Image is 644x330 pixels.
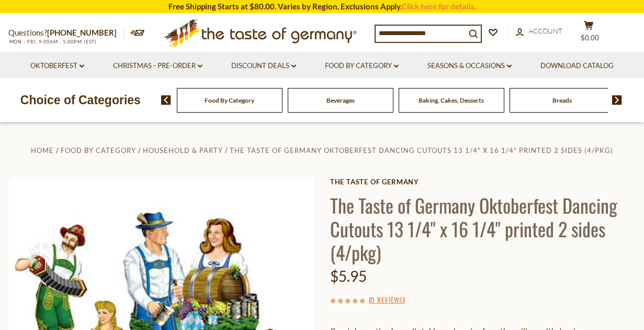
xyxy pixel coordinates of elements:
a: Home [31,146,54,155]
a: Baking, Cakes, Desserts [419,96,484,104]
a: Breads [552,96,572,104]
a: [PHONE_NUMBER] [47,28,117,37]
a: Christmas - PRE-ORDER [113,60,202,72]
a: Discount Deals [231,60,296,72]
span: $5.95 [330,267,367,285]
a: Click here for details. [402,2,476,11]
p: Questions? [8,26,125,40]
span: $0.00 [581,34,599,42]
a: The Taste of Germany Oktoberfest Dancing Cutouts 13 1/4" x 16 1/4" printed 2 sides (4/pkg) [230,146,613,155]
a: Oktoberfest [30,60,84,72]
a: Download Catalog [540,60,614,72]
span: ( ) [369,294,405,305]
img: previous arrow [161,95,171,105]
a: Food By Category [61,146,136,155]
a: Household & Party [143,146,223,155]
a: Seasons & Occasions [427,60,512,72]
a: Food By Category [325,60,399,72]
a: Beverages [326,96,355,104]
span: Account [529,27,562,35]
a: 0 Reviews [371,294,403,306]
a: The Taste of Germany [330,178,636,186]
span: MON - FRI, 9:00AM - 5:00PM (EST) [8,39,97,45]
h1: The Taste of Germany Oktoberfest Dancing Cutouts 13 1/4" x 16 1/4" printed 2 sides (4/pkg) [330,193,636,264]
a: Account [516,26,562,37]
button: $0.00 [573,20,605,47]
a: Food By Category [205,96,254,104]
img: next arrow [612,95,622,105]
